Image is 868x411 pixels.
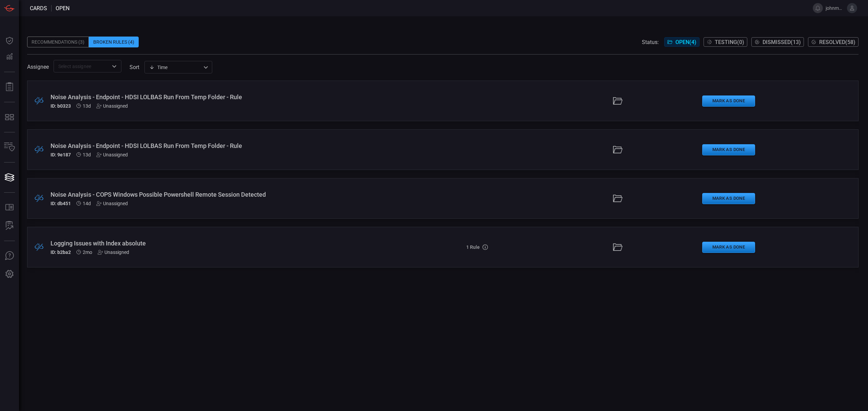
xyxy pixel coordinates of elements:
span: Status: [642,39,659,45]
span: Dismissed ( 13 ) [763,39,801,45]
button: Mark as Done [702,242,755,253]
button: Mark as Done [702,193,755,204]
button: ALERT ANALYSIS [1,218,18,234]
span: Cards [30,5,47,12]
span: johnmoore [826,5,844,11]
div: Unassigned [98,250,129,255]
button: Rule Catalog [1,199,18,216]
span: open [56,5,70,12]
div: Broken Rules (4) [89,37,139,47]
button: Detections [1,49,18,65]
button: Mark as Done [702,95,755,107]
span: Jun 05, 2025 6:08 AM [83,250,92,255]
label: sort [130,64,139,70]
button: Preferences [1,266,18,282]
h5: ID: b2ba2 [51,250,71,255]
button: Cards [1,169,18,186]
span: Testing ( 0 ) [715,39,744,45]
input: Select assignee [56,62,108,70]
div: Recommendations (3) [27,37,89,47]
div: Unassigned [96,103,128,109]
button: Ask Us A Question [1,248,18,264]
span: Open ( 4 ) [675,39,696,45]
button: Open(4) [664,37,699,47]
span: Assignee [27,64,49,70]
span: Aug 04, 2025 12:43 PM [83,201,91,206]
h5: ID: 9e187 [51,152,71,157]
h5: ID: b0323 [51,103,71,109]
div: Unassigned [96,152,128,157]
button: Resolved(58) [808,37,859,47]
div: Unassigned [96,201,128,206]
div: Time [149,64,201,71]
button: Dismissed(13) [751,37,804,47]
span: Resolved ( 58 ) [819,39,855,45]
div: Noise Analysis - Endpoint - HDSI LOLBAS Run From Temp Folder - Rule [51,142,374,149]
div: Noise Analysis - COPS Windows Possible Powershell Remote Session Detected [51,191,374,198]
button: Testing(0) [704,37,747,47]
span: Aug 05, 2025 10:31 AM [83,152,91,157]
button: Reports [1,79,18,95]
button: Inventory [1,139,18,155]
button: Mark as Done [702,144,755,155]
span: Aug 05, 2025 10:31 AM [83,103,91,109]
div: Logging Issues with Index absolute [51,240,374,247]
h5: 1 Rule [466,244,480,250]
button: MITRE - Detection Posture [1,109,18,125]
h5: ID: db451 [51,201,71,206]
button: Dashboard [1,33,18,49]
div: Noise Analysis - Endpoint - HDSI LOLBAS Run From Temp Folder - Rule [51,93,374,101]
button: Open [110,62,119,71]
